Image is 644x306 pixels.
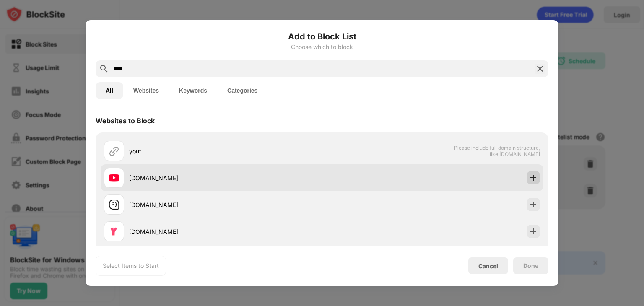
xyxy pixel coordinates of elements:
div: Choose which to block [96,44,548,50]
div: Cancel [478,262,498,270]
h6: Add to Block List [96,30,548,43]
div: Done [523,262,538,269]
img: search.svg [99,64,109,74]
div: [DOMAIN_NAME] [129,200,322,209]
span: Please include full domain structure, like [DOMAIN_NAME] [454,145,540,157]
button: Categories [217,82,267,99]
div: Websites to Block [96,117,155,125]
img: favicons [109,173,119,183]
div: Select Items to Start [103,262,159,270]
img: search-close [535,64,545,74]
img: favicons [109,200,119,210]
button: Websites [123,82,169,99]
img: favicons [109,226,119,236]
div: [DOMAIN_NAME] [129,227,322,236]
button: Keywords [169,82,217,99]
div: [DOMAIN_NAME] [129,174,322,182]
img: url.svg [109,146,119,156]
div: yout [129,147,322,156]
button: All [96,82,123,99]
